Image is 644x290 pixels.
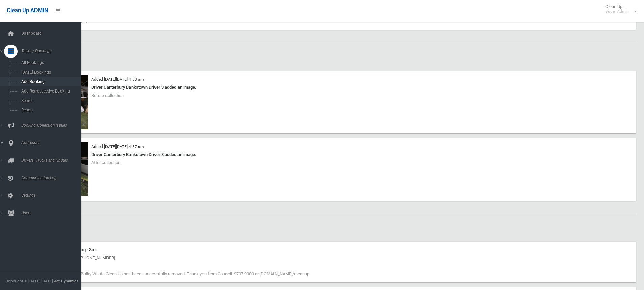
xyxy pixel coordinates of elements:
span: Settings [19,193,86,198]
span: Add Retrospective Booking [19,89,80,94]
span: Good news! Your Bulky Waste Clean Up has been successfully removed. Thank you from Council. 9707 ... [47,271,309,276]
span: Clean Up [602,4,636,14]
div: Driver Canterbury Bankstown Driver 3 added an image. [47,83,632,91]
div: Driver Canterbury Bankstown Driver 3 added an image. [47,151,632,159]
span: All Bookings [19,60,80,65]
h2: History [30,222,636,231]
span: Add Booking [19,79,80,84]
span: Dashboard [19,31,86,36]
small: Added [DATE][DATE] 4:53 am [91,77,144,82]
span: Tasks / Bookings [19,49,86,53]
span: Drivers, Trucks and Routes [19,158,86,163]
small: Super Admin [605,9,629,14]
span: Booking Collection Issues [19,123,86,128]
span: [DATE] Bookings [19,70,80,75]
strong: Jet Dynamics [54,279,78,283]
span: Communication Log [19,176,86,180]
div: [DATE] 4:57 am - [PHONE_NUMBER] [47,254,632,262]
span: Report [19,108,80,112]
span: Clean Up ADMIN [7,7,48,14]
span: Addresses [19,140,86,145]
span: Copyright © [DATE]-[DATE] [5,279,53,283]
span: Before collection [91,93,124,98]
span: After collection [91,160,120,165]
small: Added [DATE][DATE] 4:57 am [91,144,144,149]
span: Search [19,98,80,103]
div: Communication Log - Sms [47,246,632,254]
span: Users [19,211,86,215]
h2: Images [30,51,636,60]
